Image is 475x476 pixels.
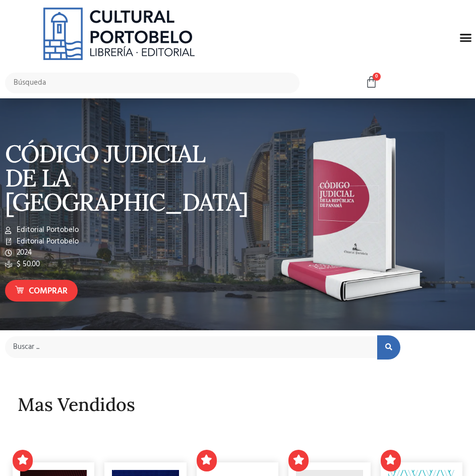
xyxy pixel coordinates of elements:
a: 0 [365,76,378,89]
button: search submit [377,335,400,360]
span: $ 50.00 [14,259,40,270]
span: Editorial Portobelo [14,236,79,248]
span: 2024 [14,247,32,259]
span: Editorial Portobelo [14,224,79,236]
span: 0 [373,73,381,81]
a: Comprar [5,280,78,302]
input: Búsqueda [5,73,300,93]
p: CÓDIGO JUDICIAL DE LA [GEOGRAPHIC_DATA] [5,142,232,214]
h2: Mas Vendidos [18,395,457,415]
input: Buscar ... [5,336,377,358]
span: Comprar [29,285,68,298]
